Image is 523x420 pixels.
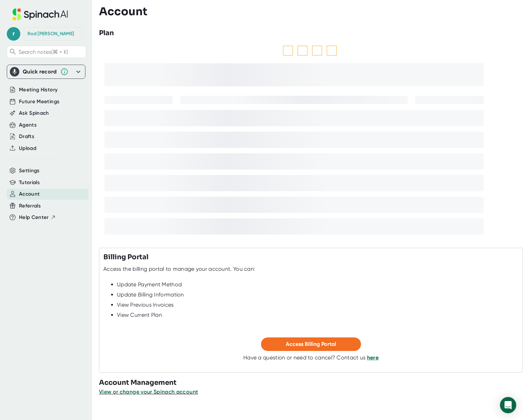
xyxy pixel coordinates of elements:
[500,397,516,413] div: Open Intercom Messenger
[10,65,82,79] div: Quick record
[99,378,523,388] h3: Account Management
[243,354,379,361] div: Have a question or need to cancel? Contact us
[103,266,255,272] div: Access the billing portal to manage your account. You can:
[99,388,198,396] button: View or change your Spinach account
[19,214,56,221] button: Help Center
[19,179,40,186] button: Tutorials
[117,302,519,308] div: View Previous Invoices
[27,31,74,37] div: Rod Hite
[23,68,57,75] div: Quick record
[19,98,59,106] button: Future Meetings
[19,202,41,210] button: Referrals
[99,389,198,395] span: View or change your Spinach account
[99,5,147,18] h3: Account
[117,291,519,298] div: Update Billing Information
[19,86,58,94] button: Meeting History
[367,354,379,361] a: here
[7,27,20,41] span: r
[19,145,36,152] button: Upload
[117,281,519,288] div: Update Payment Method
[19,190,40,198] button: Account
[19,133,34,140] button: Drafts
[19,109,49,117] button: Ask Spinach
[19,214,49,221] span: Help Center
[99,28,114,38] h3: Plan
[286,341,336,347] span: Access Billing Portal
[117,312,519,318] div: View Current Plan
[261,337,361,351] button: Access Billing Portal
[19,49,68,55] span: Search notes (⌘ + K)
[103,252,148,262] h3: Billing Portal
[19,167,40,175] button: Settings
[19,121,37,129] button: Agents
